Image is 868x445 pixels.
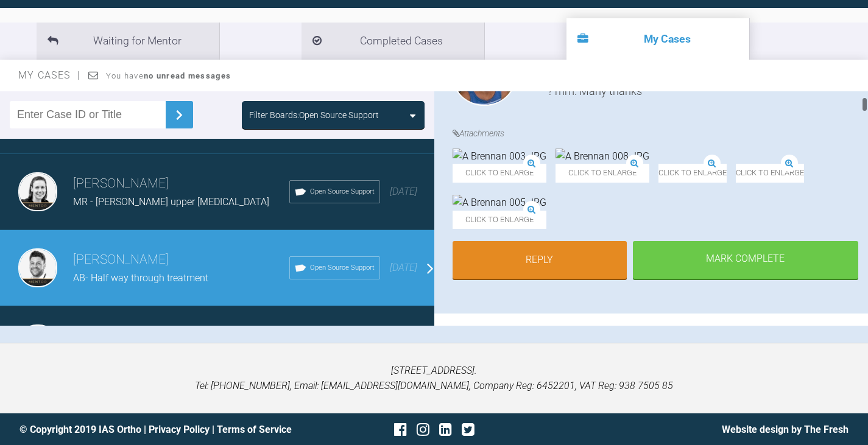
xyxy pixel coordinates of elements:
[390,262,417,273] span: [DATE]
[453,164,546,183] span: Click to enlarge
[217,424,292,435] a: Terms of Service
[453,127,859,140] h4: Attachments
[556,149,649,164] img: A Brennan 008.JPG
[736,164,804,183] span: Click to enlarge
[19,422,296,438] div: © Copyright 2019 IAS Ortho | |
[18,324,57,363] img: Guy Wells
[18,248,57,287] img: Guy Wells
[453,149,546,164] img: A Brennan 003.JPG
[566,18,749,60] li: My Cases
[19,363,849,394] p: [STREET_ADDRESS]. Tel: [PHONE_NUMBER], Email: [EMAIL_ADDRESS][DOMAIN_NAME], Company Reg: 6452201,...
[453,195,546,211] img: A Brennan 005.JPG
[149,424,210,435] a: Privacy Policy
[37,23,219,60] li: Waiting for Mentor
[310,186,375,197] span: Open Source Support
[73,250,289,270] h3: [PERSON_NAME]
[390,186,417,197] span: [DATE]
[18,69,81,81] span: My Cases
[453,211,546,230] span: Click to enlarge
[310,262,375,273] span: Open Source Support
[10,101,166,128] input: Enter Case ID or Title
[556,164,649,183] span: Click to enlarge
[658,164,727,183] span: Click to enlarge
[106,71,231,80] span: You have
[249,108,379,122] div: Filter Boards: Open Source Support
[73,173,289,194] h3: [PERSON_NAME]
[169,105,189,125] img: chevronRight.28bd32b0.svg
[73,272,208,284] span: AB- Half way through treatment
[73,196,269,208] span: MR - [PERSON_NAME] upper [MEDICAL_DATA]
[18,172,57,211] img: Kelly Toft
[633,241,858,279] div: Mark Complete
[453,241,627,279] a: Reply
[302,23,484,60] li: Completed Cases
[722,424,849,435] a: Website design by The Fresh
[144,71,231,80] strong: no unread messages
